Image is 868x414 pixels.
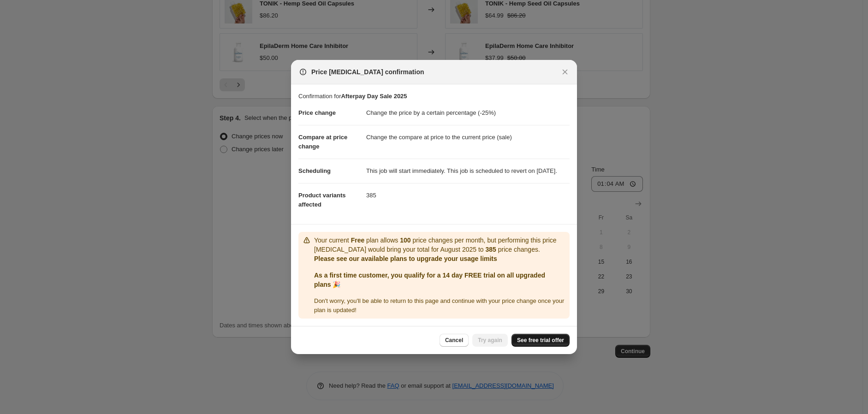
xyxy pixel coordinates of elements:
[366,125,570,149] dd: Change the compare at price to the current price (sale)
[517,337,564,344] span: See free trial offer
[366,101,570,125] dd: Change the price by a certain percentage (-25%)
[351,237,365,244] b: Free
[314,297,564,313] span: Don ' t worry, you ' ll be able to return to this page and continue with your price change once y...
[314,236,566,254] p: Your current plan allows price changes per month, but performing this price [MEDICAL_DATA] would ...
[445,337,463,344] span: Cancel
[366,183,570,207] dd: 385
[486,246,496,253] b: 385
[298,167,331,174] span: Scheduling
[559,65,571,78] button: Close
[298,192,346,208] span: Product variants affected
[298,134,347,150] span: Compare at price change
[298,92,570,101] p: Confirmation for
[440,334,469,347] button: Cancel
[511,334,570,347] a: See free trial offer
[366,159,570,183] dd: This job will start immediately. This job is scheduled to revert on [DATE].
[298,109,336,116] span: Price change
[311,67,424,77] span: Price [MEDICAL_DATA] confirmation
[314,272,545,288] b: As a first time customer, you qualify for a 14 day FREE trial on all upgraded plans 🎉
[400,237,410,244] b: 100
[341,93,407,100] b: Afterpay Day Sale 2025
[314,254,566,263] p: Please see our available plans to upgrade your usage limits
